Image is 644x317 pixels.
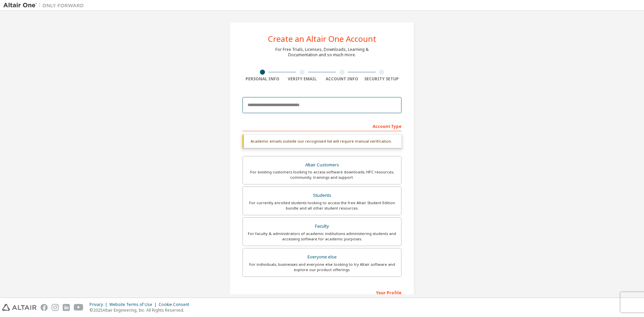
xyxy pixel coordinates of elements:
[282,76,322,82] div: Verify Email
[243,121,401,131] div: Account Type
[247,160,397,170] div: Altair Customers
[243,76,282,82] div: Personal Info
[247,200,397,211] div: For currently enrolled students looking to access the free Altair Student Edition bundle and all ...
[247,191,397,200] div: Students
[41,304,48,311] img: facebook.svg
[243,135,401,148] div: Academic emails outside our recognised list will require manual verification.
[247,252,397,262] div: Everyone else
[3,2,87,9] img: Altair One
[52,304,59,311] img: instagram.svg
[268,35,376,43] div: Create an Altair One Account
[90,302,109,307] div: Privacy
[63,304,70,311] img: linkedin.svg
[322,76,362,82] div: Account Info
[247,231,397,242] div: For faculty & administrators of academic institutions administering students and accessing softwa...
[362,76,402,82] div: Security Setup
[247,169,397,180] div: For existing customers looking to access software downloads, HPC resources, community, trainings ...
[90,307,193,313] p: © 2025 Altair Engineering, Inc. All Rights Reserved.
[74,304,84,311] img: youtube.svg
[247,222,397,231] div: Faculty
[247,262,397,272] div: For individuals, businesses and everyone else looking to try Altair software and explore our prod...
[275,47,369,58] div: For Free Trials, Licenses, Downloads, Learning & Documentation and so much more.
[2,304,37,311] img: altair_logo.svg
[243,287,401,298] div: Your Profile
[159,302,193,307] div: Cookie Consent
[109,302,159,307] div: Website Terms of Use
